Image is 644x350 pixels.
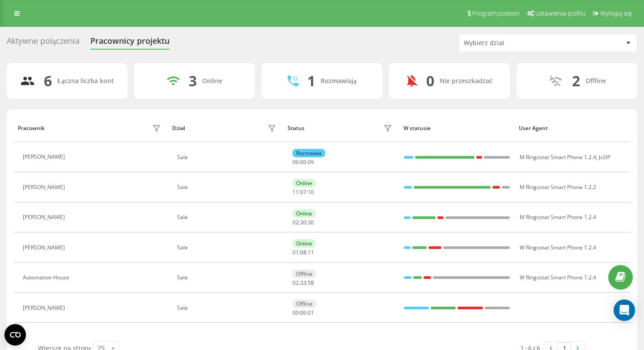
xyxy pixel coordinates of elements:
[23,184,67,190] div: [PERSON_NAME]
[7,36,80,50] div: Aktywne połączenia
[308,249,314,256] span: 11
[23,274,72,281] div: Automation House
[300,249,306,256] span: 08
[520,244,596,251] span: W Ringostat Smart Phone 1.2.4
[292,219,299,226] span: 02
[90,36,169,50] div: Pracownicy projektu
[472,10,520,17] span: Program poleceń
[292,179,316,187] div: Online
[614,299,635,321] div: Open Intercom Messenger
[292,149,325,157] div: Rozmawia
[189,72,197,89] div: 3
[599,153,610,161] span: JsSIP
[520,274,596,281] span: W Ringostat Smart Phone 1.2.4
[300,219,306,226] span: 30
[44,72,52,89] div: 6
[288,125,305,131] div: Status
[292,189,314,195] div: : :
[292,209,316,218] div: Online
[292,249,314,256] div: : :
[440,77,492,85] div: Nie przeszkadzać
[519,125,626,131] div: User Agent
[520,153,596,161] span: M Ringostat Smart Phone 1.2.4
[300,279,306,287] span: 33
[572,72,580,89] div: 2
[520,213,596,221] span: M Ringostat Smart Phone 1.2.4
[177,214,279,220] div: Sale
[308,158,314,166] span: 09
[292,279,299,287] span: 02
[57,77,114,85] div: Łączna liczba kont
[292,188,299,196] span: 11
[292,239,316,248] div: Online
[292,249,299,256] span: 01
[23,245,67,251] div: [PERSON_NAME]
[177,305,279,311] div: Sale
[585,77,606,85] div: Offline
[535,10,585,17] span: Ustawienia profilu
[308,219,314,226] span: 30
[520,183,596,191] span: M Ringostat Smart Phone 1.2.2
[202,77,222,85] div: Online
[4,324,26,346] button: Open CMP widget
[177,245,279,251] div: Sale
[300,158,306,166] span: 00
[23,214,67,220] div: [PERSON_NAME]
[177,274,279,281] div: Sale
[321,77,356,85] div: Rozmawiają
[292,309,299,316] span: 00
[426,72,434,89] div: 0
[403,125,511,131] div: W statusie
[600,10,632,17] span: Wyloguj się
[308,188,314,196] span: 10
[464,39,571,47] div: Wybierz dział
[292,280,314,286] div: : :
[292,158,299,166] span: 00
[292,310,314,316] div: : :
[18,125,45,131] div: Pracownik
[308,309,314,316] span: 01
[308,279,314,287] span: 58
[172,125,185,131] div: Dział
[300,188,306,196] span: 07
[177,184,279,190] div: Sale
[307,72,315,89] div: 1
[177,154,279,160] div: Sale
[292,159,314,165] div: : :
[23,154,67,160] div: [PERSON_NAME]
[292,299,316,308] div: Offline
[292,270,316,278] div: Offline
[300,309,306,316] span: 00
[292,219,314,226] div: : :
[23,305,67,311] div: [PERSON_NAME]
